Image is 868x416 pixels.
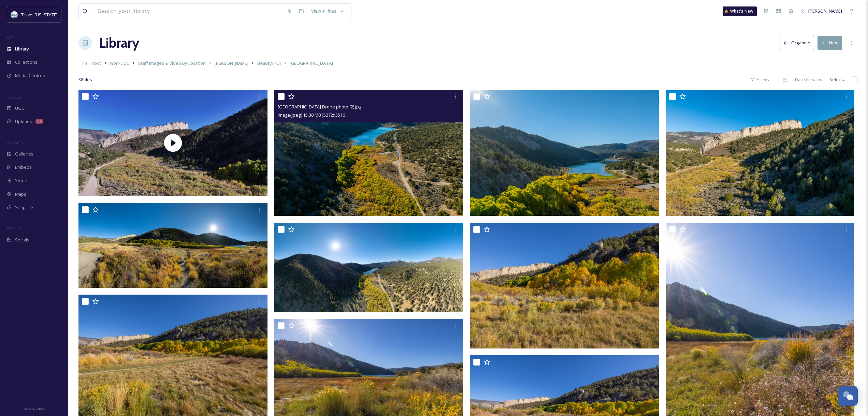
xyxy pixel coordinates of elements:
div: Filters [747,73,772,86]
span: Library [15,46,29,52]
span: Collections [15,59,38,65]
span: Select all [829,76,848,83]
span: Uploads [15,118,32,125]
a: Staff Images & Video By Location [138,59,206,67]
button: Open Chat [838,386,858,406]
img: Cave Lake State Park Drone Pano (1).jpg [78,203,267,288]
span: SnapLink [15,204,34,211]
span: Travel [US_STATE] [21,12,58,18]
a: [PERSON_NAME] [797,4,845,18]
span: image/jpeg | 15.38 MB | 5272 x 3516 [278,112,345,118]
button: Organise [780,36,814,50]
span: COLLECT [7,94,21,100]
span: Maps [15,191,26,197]
span: [GEOGRAPHIC_DATA] [290,60,333,66]
a: What's New [723,6,757,16]
span: 38 file s [78,76,92,83]
div: 64 [35,119,43,124]
span: Galleries [15,151,33,157]
span: [PERSON_NAME] [215,60,248,66]
span: Socials [15,237,29,243]
a: Privacy Policy [24,404,44,413]
span: MEDIA [7,35,19,40]
img: Cave Lake State Park Drone Pano.jpg [274,223,463,312]
img: download.jpeg [11,11,18,18]
img: Cave Lake State Park (32).jpg [470,223,659,349]
span: [PERSON_NAME] [808,8,842,14]
a: [GEOGRAPHIC_DATA] [290,59,333,67]
a: Beauty/POI [257,59,281,67]
span: Media Centres [15,72,45,79]
img: Cave Lake State Park Drone photo (1).jpg [470,90,659,216]
input: Search your library [95,4,283,19]
span: Beauty/POI [257,60,281,66]
img: thumbnail [78,90,267,196]
a: Root [91,59,101,67]
span: UGC [15,105,24,112]
a: [PERSON_NAME] [215,59,248,67]
span: Embeds [15,164,32,170]
a: Non-UGC [110,59,129,67]
span: Stories [15,177,30,184]
img: Cave Lake State Park Drone photo (2).jpg [274,90,463,216]
span: Privacy Policy [24,407,44,411]
span: [GEOGRAPHIC_DATA] Drone photo (2).jpg [278,104,361,110]
span: Non-UGC [110,60,129,66]
img: Cave Lake State Park Drone photo.jpg [666,90,855,216]
span: WIDGETS [7,140,23,145]
span: SOCIALS [7,226,20,231]
a: Library [99,33,139,53]
span: Staff Images & Video By Location [138,60,206,66]
a: View all files [308,4,348,18]
button: New [818,36,842,50]
div: Date Created [792,73,826,86]
span: Root [91,60,101,66]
